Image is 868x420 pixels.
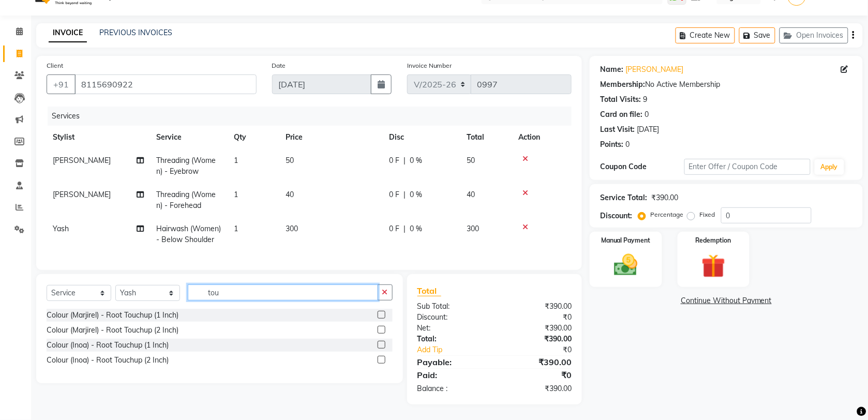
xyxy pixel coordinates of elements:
div: Last Visit: [600,124,635,135]
button: Save [739,27,775,43]
span: Yash [53,224,69,233]
th: Service [150,126,228,149]
button: Create New [676,27,735,43]
div: Total Visits: [600,94,641,105]
label: Redemption [696,236,731,245]
th: Price [279,126,383,149]
span: Threading (Women) - Forehead [156,190,216,210]
a: [PERSON_NAME] [625,64,683,75]
span: 300 [467,224,479,233]
input: Search or Scan [188,284,378,301]
div: Points: [600,139,623,150]
div: 9 [643,94,647,105]
button: +91 [47,74,76,94]
span: Total [417,286,441,296]
label: Fixed [699,210,715,219]
span: 40 [467,190,475,199]
div: 0 [625,139,630,150]
a: PREVIOUS INVOICES [99,28,172,37]
label: Percentage [650,210,683,219]
span: [PERSON_NAME] [53,156,111,165]
div: Colour (Marjirel) - Root Touchup (1 Inch) [47,310,178,321]
div: ₹390.00 [495,356,579,368]
div: ₹0 [495,312,579,323]
span: 0 F [389,223,399,234]
span: 1 [234,156,238,165]
span: 50 [286,156,294,165]
span: | [403,189,406,200]
th: Action [512,126,572,149]
a: INVOICE [49,24,87,42]
th: Disc [383,126,460,149]
span: 1 [234,224,238,233]
input: Search by Name/Mobile/Email/Code [74,74,257,94]
div: ₹390.00 [495,301,579,312]
input: Enter Offer / Coupon Code [684,159,811,175]
span: 0 % [410,189,422,200]
div: Service Total: [600,192,647,203]
div: Colour (Marjirel) - Root Touchup (2 Inch) [47,325,178,336]
label: Client [47,61,63,70]
span: [PERSON_NAME] [53,190,111,199]
span: 40 [286,190,294,199]
span: | [403,155,406,166]
th: Qty [228,126,279,149]
div: Name: [600,64,623,75]
span: 0 % [410,155,422,166]
div: ₹390.00 [495,383,579,394]
div: Balance : [410,383,495,394]
span: 0 F [389,155,399,166]
span: | [403,223,406,234]
div: Coupon Code [600,161,684,172]
img: _cash.svg [607,251,646,279]
div: Discount: [410,312,495,323]
span: 1 [234,190,238,199]
div: ₹390.00 [495,334,579,344]
div: ₹390.00 [495,323,579,334]
div: Sub Total: [410,301,495,312]
div: No Active Membership [600,79,852,90]
span: 50 [467,156,475,165]
div: 0 [645,109,649,120]
div: Colour (Inoa) - Root Touchup (2 Inch) [47,355,169,366]
div: Total: [410,334,495,344]
div: ₹0 [495,369,579,381]
div: Membership: [600,79,645,90]
div: ₹0 [508,344,579,355]
label: Date [272,61,286,70]
span: 0 F [389,189,399,200]
label: Invoice Number [407,61,452,70]
div: [DATE] [637,124,659,135]
div: Colour (Inoa) - Root Touchup (1 Inch) [47,340,169,351]
div: Discount: [600,211,632,221]
img: _gift.svg [694,251,733,281]
div: ₹390.00 [651,192,678,203]
div: Payable: [410,356,495,368]
span: Threading (Women) - Eyebrow [156,156,216,176]
th: Total [460,126,512,149]
a: Add Tip [410,344,509,355]
span: 300 [286,224,298,233]
div: Net: [410,323,495,334]
a: Continue Without Payment [592,295,861,306]
label: Manual Payment [601,236,651,245]
span: Hairwash (Women) - Below Shoulder [156,224,221,244]
button: Open Invoices [780,27,848,43]
div: Paid: [410,369,495,381]
button: Apply [815,159,844,175]
th: Stylist [47,126,150,149]
div: Services [48,107,579,126]
div: Card on file: [600,109,642,120]
span: 0 % [410,223,422,234]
